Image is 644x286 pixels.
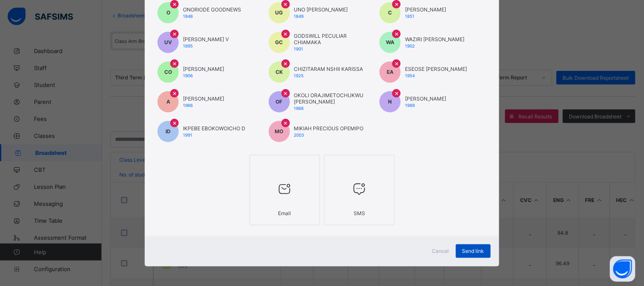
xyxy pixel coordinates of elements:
span: [PERSON_NAME] [405,6,446,13]
span: WAZIRI [PERSON_NAME] [405,36,464,42]
span: 1848 [183,14,193,19]
span: 1906 [183,73,193,78]
span: N [388,98,392,105]
span: UNO [PERSON_NAME] [294,6,348,13]
span: × [284,29,288,38]
span: × [284,118,288,127]
span: WA [386,39,394,45]
span: OF [276,98,283,105]
span: [PERSON_NAME] [183,95,224,102]
span: [PERSON_NAME] [183,66,224,72]
span: 1901 [294,46,304,51]
span: O [166,9,170,16]
span: MO [275,128,284,135]
span: A [166,98,170,105]
span: GODSWILL PECULIAR CHIAMAKA [294,33,375,45]
span: × [394,29,399,38]
span: 1968 [294,106,304,111]
span: [PERSON_NAME] V [183,36,229,42]
span: ID [166,128,171,135]
span: Send link [462,248,484,254]
span: × [172,118,177,127]
span: UV [164,39,172,45]
span: GC [276,39,283,45]
span: MIKIAH PRECIOUS OPEMIPO [294,125,364,132]
span: × [172,29,177,38]
span: 1925 [294,73,304,78]
span: IKPEBE EBOKOWOICHO D [183,125,245,132]
span: 1954 [405,73,415,78]
span: UG [276,9,283,16]
span: 1966 [183,103,193,108]
span: Cancel [432,248,449,254]
span: OKOLI ORAJIMETOCHUKWU [PERSON_NAME] [294,92,375,105]
span: 1895 [183,43,193,48]
span: × [172,89,177,97]
span: [PERSON_NAME] [405,95,446,102]
span: 2003 [294,132,304,137]
div: Email [254,206,315,221]
span: × [172,59,177,67]
span: ONORIODE GOODNEWS [183,6,241,13]
span: EA [387,69,394,75]
span: ESEOSE [PERSON_NAME] [405,66,467,72]
button: Open asap [610,256,636,282]
span: CO [164,69,172,75]
span: × [284,59,288,67]
span: 1902 [405,43,415,48]
span: CHIZITARAM NSHII KARISSA [294,66,363,72]
span: × [394,89,399,97]
span: CK [276,69,283,75]
span: × [284,89,288,97]
span: 1851 [405,14,414,19]
span: 1991 [183,132,192,137]
div: SMS [329,206,390,221]
span: 1849 [294,14,304,19]
span: × [394,59,399,67]
span: 1989 [405,103,415,108]
span: C [388,9,392,16]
